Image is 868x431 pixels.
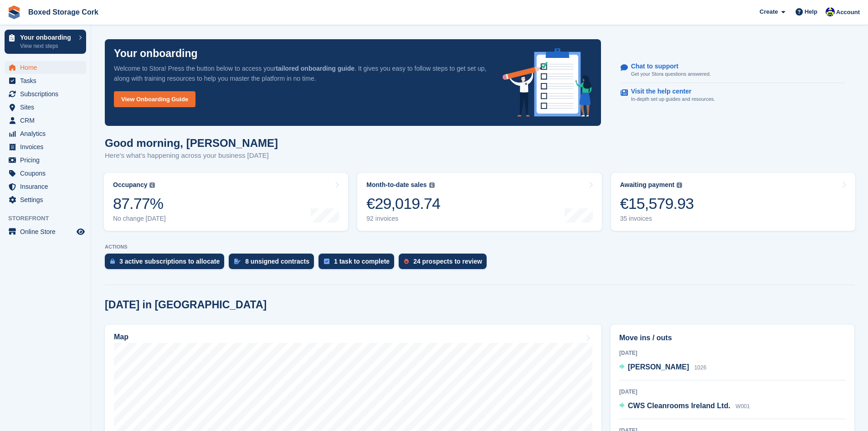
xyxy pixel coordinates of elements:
a: menu [5,167,86,180]
a: Chat to support Get your Stora questions answered. [621,58,846,83]
h2: Move ins / outs [619,332,846,343]
div: 24 prospects to review [413,258,482,265]
a: menu [5,225,86,238]
span: Invoices [20,140,75,153]
div: €29,019.74 [366,194,440,213]
a: 8 unsigned contracts [229,254,318,274]
div: 87.77% [113,194,166,213]
a: menu [5,180,86,193]
span: Online Store [20,225,75,238]
div: [DATE] [619,388,846,396]
a: menu [5,74,86,87]
a: Boxed Storage Cork [25,5,102,20]
div: Month-to-date sales [366,181,426,189]
p: View next steps [20,42,74,50]
span: Pricing [20,154,75,166]
span: Analytics [20,127,75,140]
div: 35 invoices [620,215,694,223]
p: Here's what's happening across your business [DATE] [105,151,278,161]
span: Insurance [20,180,75,193]
a: Preview store [75,226,86,237]
a: menu [5,101,86,114]
p: Welcome to Stora! Press the button below to access your . It gives you easy to follow steps to ge... [114,63,488,83]
img: prospect-51fa495bee0391a8d652442698ab0144808aea92771e9ea1ae160a38d050c398.svg [404,259,409,264]
img: active_subscription_to_allocate_icon-d502201f5373d7db506a760aba3b589e785aa758c864c3986d89f69b8ff3... [110,258,115,264]
img: task-75834270c22a3079a89374b754ae025e5fb1db73e45f91037f5363f120a921f8.svg [324,259,329,264]
a: menu [5,140,86,153]
span: CRM [20,114,75,127]
div: [DATE] [619,349,846,357]
div: €15,579.93 [620,194,694,213]
a: menu [5,61,86,74]
a: 1 task to complete [318,254,399,274]
div: 3 active subscriptions to allocate [119,258,220,265]
div: Occupancy [113,181,147,189]
a: menu [5,114,86,127]
p: Your onboarding [114,48,198,59]
img: icon-info-grey-7440780725fd019a000dd9b08b2336e03edf1995a4989e88bcd33f0948082b44.svg [677,182,682,188]
span: [PERSON_NAME] [628,363,689,371]
a: 3 active subscriptions to allocate [105,254,229,274]
p: In-depth set up guides and resources. [631,95,715,103]
a: Your onboarding View next steps [5,30,86,54]
p: Visit the help center [631,88,708,95]
span: Coupons [20,167,75,180]
span: Create [760,7,778,16]
span: Sites [20,101,75,114]
a: menu [5,88,86,100]
h2: Map [114,333,128,341]
div: No change [DATE] [113,215,166,223]
a: View Onboarding Guide [114,91,195,107]
img: Vincent [826,7,835,16]
img: stora-icon-8386f47178a22dfd0bd8f6a31ec36ba5ce8667c1dd55bd0f319d3a0aa187defe.svg [7,5,21,19]
div: Awaiting payment [620,181,675,189]
h2: [DATE] in [GEOGRAPHIC_DATA] [105,299,267,311]
span: Home [20,61,75,74]
a: Month-to-date sales €29,019.74 92 invoices [357,173,601,231]
span: Storefront [8,214,91,223]
a: menu [5,127,86,140]
img: onboarding-info-6c161a55d2c0e0a8cae90662b2fe09162a5109e8cc188191df67fb4f79e88e88.svg [503,48,592,117]
p: Chat to support [631,62,704,70]
a: 24 prospects to review [399,254,491,274]
span: Help [805,7,817,16]
a: Awaiting payment €15,579.93 35 invoices [611,173,855,231]
img: icon-info-grey-7440780725fd019a000dd9b08b2336e03edf1995a4989e88bcd33f0948082b44.svg [429,182,435,188]
a: Visit the help center In-depth set up guides and resources. [621,83,846,108]
span: Account [836,8,860,17]
h1: Good morning, [PERSON_NAME] [105,137,278,149]
span: Tasks [20,74,75,87]
a: menu [5,154,86,166]
img: icon-info-grey-7440780725fd019a000dd9b08b2336e03edf1995a4989e88bcd33f0948082b44.svg [149,182,155,188]
a: [PERSON_NAME] 1026 [619,362,706,374]
p: Your onboarding [20,34,74,41]
p: Get your Stora questions answered. [631,70,711,78]
span: CWS Cleanrooms Ireland Ltd. [628,402,730,410]
span: Subscriptions [20,88,75,100]
p: ACTIONS [105,244,854,250]
div: 92 invoices [366,215,440,223]
img: contract_signature_icon-13c848040528278c33f63329250d36e43548de30e8caae1d1a13099fd9432cc5.svg [234,259,241,264]
a: menu [5,193,86,206]
div: 1 task to complete [334,258,390,265]
span: W001 [735,403,750,410]
strong: tailored onboarding guide [276,65,354,72]
div: 8 unsigned contracts [245,258,309,265]
span: 1026 [694,364,707,371]
span: Settings [20,193,75,206]
a: CWS Cleanrooms Ireland Ltd. W001 [619,400,750,412]
a: Occupancy 87.77% No change [DATE] [104,173,348,231]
